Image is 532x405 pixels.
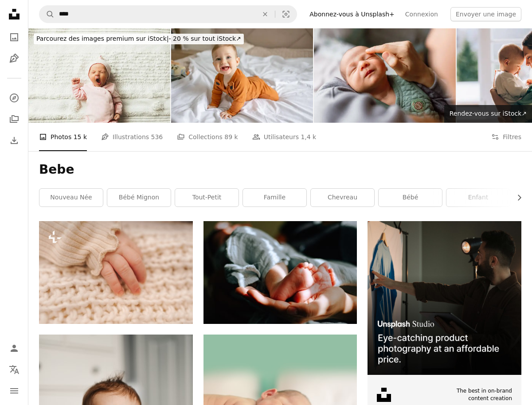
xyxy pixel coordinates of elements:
button: Effacer [255,6,275,23]
h1: Bebe [39,162,521,178]
button: Recherche de visuels [275,6,297,23]
a: un gros plan de la main d’une personne sur une couverture [39,269,193,276]
a: Parcourez des images premium sur iStock|- 20 % sur tout iStock↗ [28,28,249,50]
span: 89 k [224,132,238,142]
div: - 20 % sur tout iStock ↗ [34,34,244,44]
a: Illustrations 536 [101,123,163,151]
a: Explorer [5,89,23,107]
a: Rendez-vous sur iStock↗ [444,105,532,123]
span: Parcourez des images premium sur iStock | [36,35,169,42]
a: Collections [5,110,23,128]
span: 1,4 k [301,132,316,142]
a: Photos [5,28,23,46]
a: Illustrations [5,50,23,67]
a: tout-petit [175,189,239,206]
button: Envoyer une image [450,7,521,21]
a: Connexion / S’inscrire [5,339,23,357]
img: personne tenant les pieds d’un bébé [203,221,357,323]
img: file-1715714098234-25b8b4e9d8faimage [368,221,521,375]
img: Petit garçon appréciant le toucher de sa mère [314,28,456,123]
a: chevreau [311,189,374,206]
form: Rechercher des visuels sur tout le site [39,5,297,23]
button: Langue [5,361,23,378]
img: Bébé souriant rampant sur le lit dans une maison confortable [171,28,313,123]
button: Rechercher sur Unsplash [39,6,55,23]
a: personne tenant les pieds d’un bébé [203,269,357,276]
a: bébé mignon [107,189,171,206]
a: Utilisateurs 1,4 k [252,123,317,151]
button: Filtres [491,123,521,151]
a: Connexion [400,7,443,21]
img: file-1631678316303-ed18b8b5cb9cimage [377,388,391,402]
img: Baby Girl [28,28,170,123]
span: 536 [151,132,163,142]
button: faire défiler la liste vers la droite [511,189,521,206]
span: The best in on-brand content creation [441,387,512,402]
a: enfant [446,189,510,206]
a: Historique de téléchargement [5,132,23,149]
a: famille [243,189,306,206]
span: Rendez-vous sur iStock ↗ [450,110,527,117]
img: un gros plan de la main d’une personne sur une couverture [39,221,193,323]
button: Menu [5,382,23,400]
a: Abonnez-vous à Unsplash+ [304,7,400,21]
a: Collections 89 k [177,123,238,151]
a: nouveau née [39,189,103,206]
a: Bébé [379,189,442,206]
